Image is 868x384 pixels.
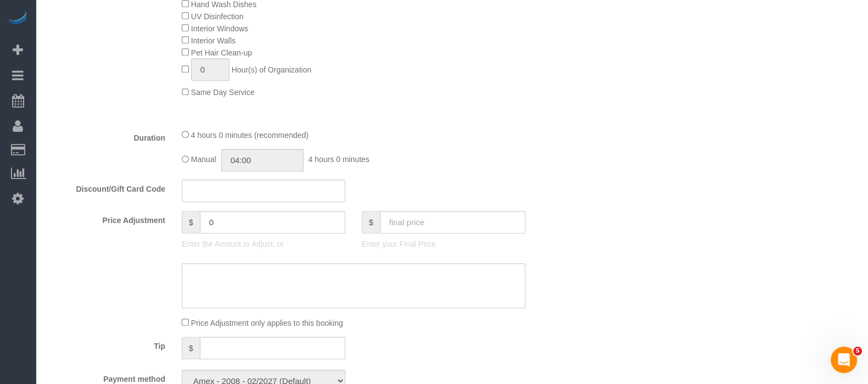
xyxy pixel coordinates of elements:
[38,211,173,226] label: Price Adjustment
[7,11,29,26] img: Automaid Logo
[362,238,525,249] p: Enter your Final Price
[38,129,173,143] label: Duration
[182,337,200,359] span: $
[182,238,345,249] p: Enter the Amount to Adjust, or
[831,347,857,373] iframe: Intercom live chat
[362,211,380,233] span: $
[191,88,255,97] span: Same Day Service
[380,211,525,233] input: final price
[38,337,173,352] label: Tip
[191,48,252,57] span: Pet Hair Clean-up
[191,36,236,45] span: Interior Walls
[191,131,309,140] span: 4 hours 0 minutes (recommended)
[191,155,216,164] span: Manual
[308,155,369,164] span: 4 hours 0 minutes
[191,24,248,33] span: Interior Windows
[853,347,862,355] span: 5
[191,12,244,21] span: UV Disinfection
[191,319,343,327] span: Price Adjustment only applies to this booking
[182,211,200,233] span: $
[232,65,312,74] span: Hour(s) of Organization
[38,180,173,194] label: Discount/Gift Card Code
